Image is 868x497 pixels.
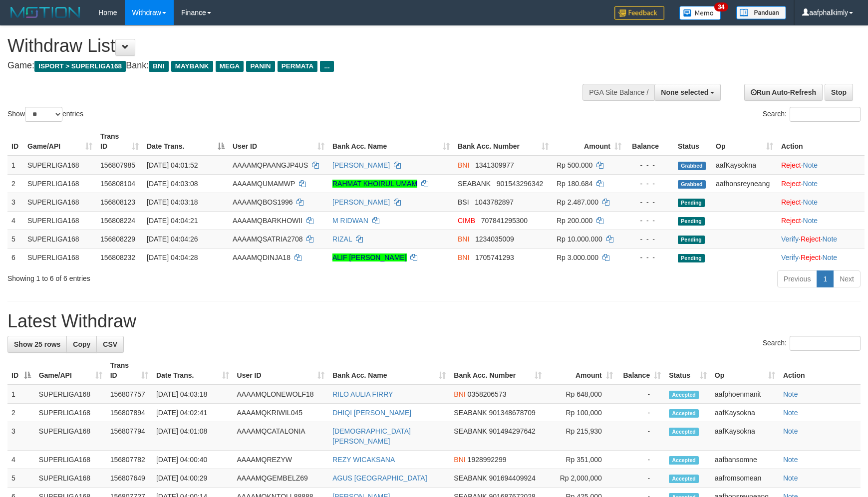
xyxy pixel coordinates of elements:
span: BNI [458,161,469,169]
td: aafhonsreyneang [712,174,777,193]
td: - [617,422,665,451]
span: [DATE] 04:03:08 [147,180,198,188]
td: AAAAMQREZYW [233,451,329,469]
th: Bank Acc. Number: activate to sort column ascending [454,127,553,156]
span: Rp 500.000 [557,161,592,169]
span: 156807985 [100,161,135,169]
a: Stop [825,84,853,101]
td: Rp 351,000 [546,451,617,469]
span: [DATE] 04:03:18 [147,198,198,206]
td: SUPERLIGA168 [23,193,96,211]
td: SUPERLIGA168 [23,174,96,193]
span: Copy 1234035009 to clipboard [475,235,514,243]
a: Previous [777,270,817,287]
td: [DATE] 04:02:41 [152,404,233,422]
td: aafbansomne [711,451,779,469]
a: ALIF [PERSON_NAME] [332,253,407,261]
td: AAAAMQKRIWIL045 [233,404,329,422]
th: Amount: activate to sort column ascending [553,127,625,156]
td: 4 [7,451,35,469]
span: Copy [73,340,90,348]
div: - - - [629,234,670,244]
a: [PERSON_NAME] [332,161,390,169]
th: Bank Acc. Name: activate to sort column ascending [328,356,450,385]
a: Note [803,180,818,188]
a: Reject [801,253,821,261]
td: 156807794 [106,422,152,451]
span: AAAAMQBARKHOWII [233,217,302,225]
img: panduan.png [736,6,786,19]
span: 156808229 [100,235,135,243]
span: Pending [678,199,705,207]
span: Grabbed [678,162,706,170]
td: · · [777,230,865,248]
th: ID: activate to sort column descending [7,356,35,385]
a: RAHMAT KHOIRUL UMAM [332,180,417,188]
td: aafKaysokna [711,404,779,422]
span: BNI [149,61,168,72]
input: Search: [790,107,861,122]
a: 1 [817,270,834,287]
a: Note [783,456,798,464]
label: Search: [763,336,861,351]
th: ID [7,127,23,156]
td: SUPERLIGA168 [35,422,106,451]
td: aafphoenmanit [711,385,779,404]
th: Date Trans.: activate to sort column ascending [152,356,233,385]
img: Feedback.jpg [614,6,664,20]
a: Note [783,390,798,398]
a: Note [803,198,818,206]
td: SUPERLIGA168 [35,469,106,488]
td: 5 [7,230,23,248]
td: 156807757 [106,385,152,404]
span: Grabbed [678,180,706,189]
a: Show 25 rows [7,336,67,353]
td: Rp 648,000 [546,385,617,404]
td: [DATE] 04:01:08 [152,422,233,451]
td: · [777,193,865,211]
span: Rp 10.000.000 [557,235,602,243]
td: Rp 100,000 [546,404,617,422]
td: SUPERLIGA168 [23,230,96,248]
span: ... [320,61,333,72]
td: [DATE] 04:00:40 [152,451,233,469]
td: 1 [7,385,35,404]
th: Balance: activate to sort column ascending [617,356,665,385]
td: - [617,469,665,488]
a: RIZAL [332,235,352,243]
h4: Game: Bank: [7,61,569,71]
td: aafKaysokna [712,156,777,175]
a: Reject [781,198,801,206]
td: · [777,156,865,175]
td: - [617,385,665,404]
input: Search: [790,336,861,351]
label: Show entries [7,107,83,122]
span: PANIN [246,61,275,72]
span: 156808224 [100,217,135,225]
td: AAAAMQCATALONIA [233,422,329,451]
th: User ID: activate to sort column ascending [229,127,328,156]
td: aafromsomean [711,469,779,488]
th: Status [674,127,712,156]
span: AAAAMQPAANGJP4US [233,161,308,169]
span: Rp 180.684 [557,180,592,188]
a: Verify [781,235,799,243]
span: AAAAMQDINJA18 [233,253,290,261]
th: Bank Acc. Number: activate to sort column ascending [450,356,546,385]
span: Copy 901494297642 to clipboard [489,427,535,435]
span: Pending [678,254,705,262]
span: AAAAMQSATRIA2708 [233,235,303,243]
span: Copy 1043782897 to clipboard [475,198,514,206]
img: Button%20Memo.svg [679,6,721,20]
span: Copy 901348678709 to clipboard [489,409,535,417]
span: Copy 901543296342 to clipboard [497,180,543,188]
a: Verify [781,253,799,261]
span: [DATE] 04:04:21 [147,217,198,225]
th: Balance [625,127,674,156]
th: Date Trans.: activate to sort column descending [143,127,229,156]
span: [DATE] 04:04:26 [147,235,198,243]
a: Reject [781,180,801,188]
th: Game/API: activate to sort column ascending [35,356,106,385]
a: [DEMOGRAPHIC_DATA][PERSON_NAME] [332,427,411,445]
img: MOTION_logo.png [7,5,83,20]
